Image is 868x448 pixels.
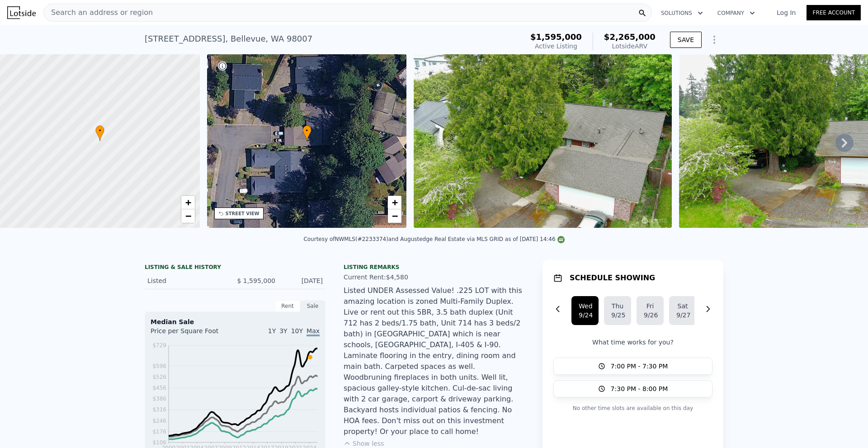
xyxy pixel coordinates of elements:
img: Lotside [7,6,36,19]
span: − [185,210,191,222]
span: + [392,197,398,208]
h1: SCHEDULE SHOWING [570,273,655,283]
a: Zoom out [181,209,195,223]
button: Company [710,5,762,21]
p: What time works for you? [553,338,712,347]
div: LISTING & SALE HISTORY [145,264,325,273]
div: Wed [579,302,591,311]
div: Fri [644,302,656,311]
div: Price per Square Foot [151,326,235,341]
span: 1Y [268,327,276,335]
div: • [302,125,311,141]
div: Median Sale [151,317,320,326]
div: Rent [275,300,300,312]
span: 10Y [291,327,303,335]
span: 7:00 PM - 7:30 PM [611,362,668,371]
button: Fri9/26 [637,296,664,325]
div: STREET VIEW [226,210,259,217]
tspan: $316 [152,406,166,413]
div: Listed [147,276,228,285]
span: 7:30 PM - 8:00 PM [611,384,668,393]
a: Zoom in [181,196,195,209]
div: Sale [300,300,325,312]
div: Thu [611,302,624,311]
button: 7:00 PM - 7:30 PM [553,358,712,375]
span: Current Rent: [344,274,386,281]
tspan: $596 [152,363,166,369]
button: Solutions [654,5,710,21]
a: Log In [766,8,807,17]
span: + [185,197,191,208]
span: $ 1,595,000 [237,277,275,284]
tspan: $456 [152,385,166,391]
div: Sat [676,302,689,311]
button: Thu9/25 [604,296,631,325]
button: SAVE [670,32,702,48]
button: Show less [344,439,384,448]
span: Max [307,327,320,336]
div: Listed UNDER Assessed Value! .225 LOT with this amazing location is zoned Multi-Family Duplex. Li... [344,285,524,437]
div: [STREET_ADDRESS] , Bellevue , WA 98007 [145,33,312,45]
tspan: $106 [152,439,166,446]
tspan: $386 [152,396,166,402]
tspan: $729 [152,342,166,349]
div: Courtesy of NWMLS (#2233374) and Augustedge Real Estate via MLS GRID as of [DATE] 14:46 [303,236,564,242]
button: 7:30 PM - 8:00 PM [553,380,712,397]
div: 9/27 [676,311,689,320]
span: − [392,210,398,222]
div: 9/24 [579,311,591,320]
button: Wed9/24 [571,296,599,325]
span: $4,580 [386,274,408,281]
span: • [95,127,104,135]
a: Zoom in [388,196,401,209]
div: 9/25 [611,311,624,320]
img: NWMLS Logo [557,236,565,243]
a: Free Account [807,5,861,20]
div: [DATE] [283,276,323,285]
div: Listing remarks [344,264,524,271]
tspan: $176 [152,429,166,435]
button: Show Options [705,31,723,49]
tspan: $526 [152,374,166,380]
span: • [302,127,311,135]
div: 9/26 [644,311,656,320]
div: Lotside ARV [604,42,656,51]
img: Sale: 148783501 Parcel: 121403987 [414,54,672,228]
div: • [95,125,104,141]
span: 3Y [279,327,287,335]
span: Active Listing [535,42,577,50]
span: $1,595,000 [530,32,582,42]
p: No other time slots are available on this day [553,403,712,414]
tspan: $246 [152,418,166,424]
button: Sat9/27 [669,296,696,325]
span: Search an address or region [44,7,153,18]
a: Zoom out [388,209,401,223]
span: $2,265,000 [604,32,656,42]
